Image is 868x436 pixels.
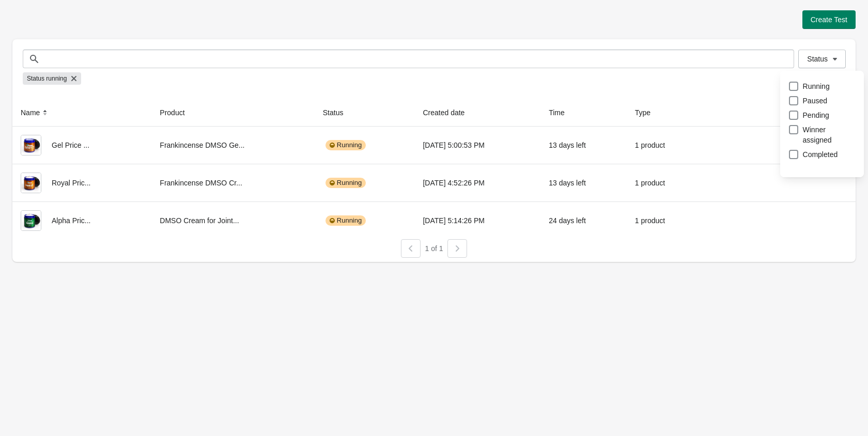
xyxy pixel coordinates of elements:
div: Running [326,140,366,150]
span: 1 of 1 [425,244,443,253]
button: Status [319,103,358,122]
div: [DATE] 4:52:26 PM [423,173,532,193]
div: DMSO Cream for Joint... [160,210,306,231]
div: Running [326,215,366,226]
div: Royal Pric... [21,173,143,193]
button: Status [798,50,846,68]
button: Create Test [802,10,856,29]
div: Frankincense DMSO Ge... [160,135,306,155]
div: Running [326,178,366,188]
span: Status running [27,72,67,85]
span: Status [807,55,828,63]
span: Create Test [811,15,847,24]
button: Time [545,103,579,122]
iframe: chat widget [10,176,196,390]
button: Created date [419,103,479,122]
div: 13 days left [549,135,618,155]
iframe: chat widget [10,395,43,426]
button: Type [631,103,665,122]
button: Name [17,103,54,122]
div: 24 days left [549,210,618,231]
button: Product [156,103,199,122]
span: Paused [803,96,827,106]
div: [DATE] 5:14:26 PM [423,210,532,231]
div: Gel Price ... [21,135,143,155]
div: Frankincense DMSO Cr... [160,173,306,193]
span: Completed [803,149,838,160]
div: 1 product [635,135,693,155]
div: 13 days left [549,173,618,193]
div: 1 product [635,210,693,231]
div: [DATE] 5:00:53 PM [423,135,532,155]
div: 1 product [635,173,693,193]
span: Running [803,81,830,91]
span: Winner assigned [803,124,856,145]
span: Pending [803,110,829,120]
